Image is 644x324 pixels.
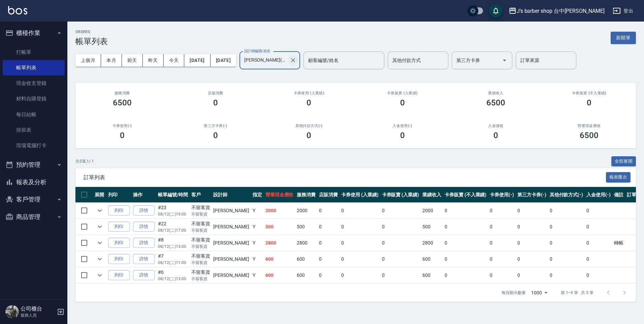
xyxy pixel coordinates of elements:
[295,251,317,267] td: 600
[75,37,108,46] h3: 帳單列表
[108,205,130,216] button: 列印
[190,187,212,203] th: 客戶
[548,235,585,251] td: 0
[95,205,105,216] button: expand row
[506,4,607,18] button: J’s barber shop 台中[PERSON_NAME]
[131,187,156,203] th: 操作
[191,269,210,276] div: 不留客資
[191,220,210,227] div: 不留客資
[3,122,65,138] a: 排班表
[212,267,251,283] td: [PERSON_NAME]
[3,208,65,226] button: 商品管理
[340,219,380,235] td: 0
[101,54,122,67] button: 本月
[75,158,94,164] p: 共 5 筆, 1 / 1
[580,131,599,140] h3: 6500
[486,98,505,107] h3: 6500
[295,235,317,251] td: 2800
[3,138,65,153] a: 現場電腦打卡
[488,251,516,267] td: 0
[84,124,161,128] h2: 卡券使用(-)
[307,131,311,140] h3: 0
[75,30,108,34] h2: ORDERS
[212,187,251,203] th: 設計師
[108,222,130,232] button: 列印
[75,54,101,67] button: 上個月
[443,203,488,219] td: 0
[95,222,105,232] button: expand row
[177,124,254,128] h2: 第三方卡券(-)
[499,55,510,66] button: Open
[585,187,612,203] th: 入金使用(-)
[443,187,488,203] th: 卡券販賣 (不入業績)
[295,187,317,203] th: 服務消費
[548,251,585,267] td: 0
[191,211,210,217] p: 不留客資
[156,235,190,251] td: #8
[191,204,210,211] div: 不留客資
[548,203,585,219] td: 0
[380,187,421,203] th: 卡券販賣 (入業績)
[606,172,631,183] button: 報表匯出
[191,244,210,250] p: 不留客資
[108,270,130,281] button: 列印
[493,131,498,140] h3: 0
[264,187,295,203] th: 營業現金應收
[156,187,190,203] th: 帳單編號/時間
[3,107,65,122] a: 每日結帳
[551,91,628,95] h2: 卡券販賣 (不入業績)
[156,267,190,283] td: #6
[184,54,210,67] button: [DATE]
[244,48,270,54] label: 設計師編號/姓名
[133,222,155,232] a: 詳情
[3,173,65,191] button: 報表及分析
[191,236,210,244] div: 不留客資
[400,98,405,107] h3: 0
[3,24,65,42] button: 櫃檯作業
[528,284,550,302] div: 1000
[106,187,131,203] th: 列印
[113,98,132,107] h3: 6500
[516,203,548,219] td: 0
[364,124,441,128] h2: 入金使用(-)
[380,251,421,267] td: 0
[84,174,606,181] span: 訂單列表
[212,203,251,219] td: [PERSON_NAME]
[317,187,340,203] th: 店販消費
[457,91,534,95] h2: 業績收入
[340,251,380,267] td: 0
[295,219,317,235] td: 500
[548,187,585,203] th: 其他付款方式(-)
[211,54,236,67] button: [DATE]
[158,244,188,250] p: 08/12 (二) 13:00
[488,267,516,283] td: 0
[611,34,636,41] a: 新開單
[421,251,443,267] td: 600
[84,91,161,95] h3: 服務消費
[612,187,625,203] th: 備註
[295,203,317,219] td: 2000
[317,251,340,267] td: 0
[488,235,516,251] td: 0
[443,235,488,251] td: 0
[288,56,298,65] button: Clear
[108,238,130,248] button: 列印
[611,32,636,44] button: 新開單
[380,203,421,219] td: 0
[307,98,311,107] h3: 0
[95,254,105,264] button: expand row
[93,187,106,203] th: 展開
[191,260,210,266] p: 不留客資
[457,124,534,128] h2: 入金儲值
[251,203,264,219] td: Y
[177,91,254,95] h2: 店販消費
[606,174,631,180] a: 報表匯出
[156,203,190,219] td: #23
[156,219,190,235] td: #22
[488,219,516,235] td: 0
[421,203,443,219] td: 2000
[212,219,251,235] td: [PERSON_NAME]
[133,270,155,281] a: 詳情
[585,203,612,219] td: 0
[443,219,488,235] td: 0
